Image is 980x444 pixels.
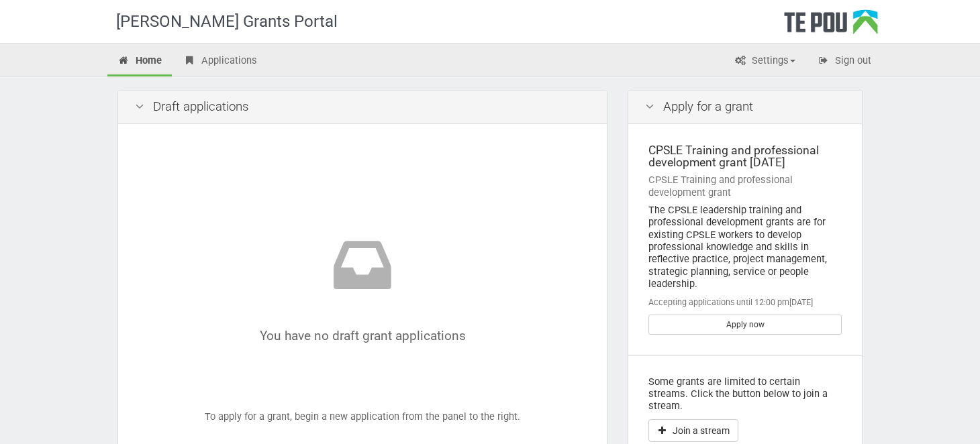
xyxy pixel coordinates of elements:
[118,91,607,124] div: Draft applications
[628,91,862,124] div: Apply for a grant
[784,9,878,43] div: Te Pou Logo
[648,376,842,412] p: Some grants are limited to certain streams. Click the button below to join a stream.
[807,47,881,76] a: Sign out
[648,296,842,309] div: Accepting applications until 12:00 pm[DATE]
[648,315,842,335] a: Apply now
[724,47,805,76] a: Settings
[648,419,738,442] button: Join a stream
[107,47,172,76] a: Home
[648,204,842,290] div: The CPSLE leadership training and professional development grants are for existing CPSLE workers ...
[173,47,267,76] a: Applications
[175,231,550,343] div: You have no draft grant applications
[648,144,842,169] div: CPSLE Training and professional development grant [DATE]
[648,174,842,199] div: CPSLE Training and professional development grant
